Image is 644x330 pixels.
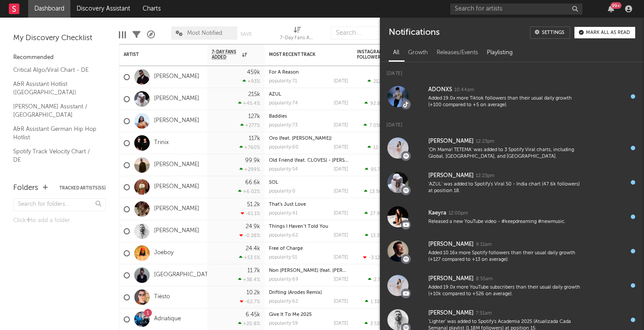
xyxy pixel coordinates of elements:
[365,233,401,238] div: ( )
[373,79,383,84] span: 212k
[269,101,298,106] div: popularity: 74
[240,299,260,304] div: -62.7 %
[248,114,260,119] div: 127k
[365,167,401,172] div: ( )
[368,277,401,282] div: ( )
[239,167,260,172] div: +299 %
[269,145,298,150] div: popularity: 60
[364,189,401,194] div: ( )
[154,183,199,191] a: [PERSON_NAME]
[454,87,474,93] div: 10:44am
[369,123,382,128] span: 7.05k
[247,202,260,208] div: 51.2k
[380,114,644,131] div: [DATE]
[269,246,303,251] a: Free of Charge
[154,73,199,81] a: [PERSON_NAME]
[269,246,348,251] div: Free of Charge
[238,100,260,106] div: +45.4 %
[246,246,260,252] div: 24.4k
[269,312,348,317] div: Give It To Me 2025
[364,122,401,128] div: ( )
[269,79,297,84] div: popularity: 71
[147,22,155,48] div: A&R Pipeline
[370,211,383,216] span: 27.9k
[373,145,385,150] span: 12.6k
[428,171,474,181] div: [PERSON_NAME]
[476,173,494,179] div: 12:23pm
[364,321,401,326] div: ( )
[269,92,281,97] a: AZUL
[269,290,348,295] div: Drifting (Arodes Remix)
[269,70,299,75] a: For A Reason
[269,180,278,185] a: SOL
[13,65,97,75] a: Critical Algo/Viral Chart - DE
[380,165,644,200] a: [PERSON_NAME]12:23pm'AZUL' was added to Spotify's Viral 50 - India chart (47.6k followers) at pos...
[432,45,482,60] div: Releases/Events
[13,183,38,193] div: Folders
[243,78,260,84] div: +93 %
[369,256,383,260] span: -3.12k
[428,181,583,195] div: 'AZUL' was added to Spotify's Viral 50 - India chart (47.6k followers) at position 18.
[428,147,583,160] div: 'Oh Mama! TETEMA' was added to 3 Spotify Viral charts, including Global, [GEOGRAPHIC_DATA], and [...
[269,224,348,229] div: Things I Haven’t Told You
[269,224,328,229] a: Things I Haven’t Told You
[370,322,382,326] span: 3.53k
[269,290,322,295] a: Drifting (Arodes Remix)
[334,277,348,282] div: [DATE]
[238,277,260,282] div: +38.4 %
[428,250,583,263] div: Added 10.16x more Spotify followers than their usual daily growth (+127 compared to +13 on average).
[239,255,260,260] div: +53.5 %
[428,308,474,319] div: [PERSON_NAME]
[269,158,386,163] a: Old Friend (feat. CLOVES) - [PERSON_NAME] Remix
[154,139,169,147] a: Trinix
[247,290,260,296] div: 10.2k
[269,167,298,172] div: popularity: 54
[269,114,287,119] a: Baddies
[428,239,474,250] div: [PERSON_NAME]
[374,278,383,282] span: 2.7k
[269,202,348,207] div: That's Just Love
[238,321,260,326] div: +20.8 %
[363,255,401,260] div: ( )
[269,180,348,185] div: SOL
[365,299,401,304] div: ( )
[389,26,439,39] div: Notifications
[269,158,348,163] div: Old Friend (feat. CLOVES) - KOPPY Remix
[154,249,173,257] a: Joeboy
[269,70,348,75] div: For A Reason
[364,100,401,106] div: ( )
[154,271,213,279] a: [GEOGRAPHIC_DATA]
[269,136,348,141] div: Oro (feat. Sofiane Pamart)
[428,219,583,225] div: Released a new YouTube video - #keepdreaming #newmusic.
[380,234,644,268] a: [PERSON_NAME]9:11amAdded 10.16x more Spotify followers than their usual daily growth (+127 compar...
[370,101,383,106] span: 92.8k
[154,227,199,235] a: [PERSON_NAME]
[269,202,306,207] a: That's Just Love
[269,52,335,57] div: Most Recent Track
[13,124,97,142] a: A&R Assistant German Hip Hop Hotlist
[13,198,106,211] input: Search for folders...
[246,312,260,318] div: 6.45k
[269,136,331,141] a: Oro (feat. [PERSON_NAME])
[241,211,260,216] div: -61.1 %
[154,205,199,213] a: [PERSON_NAME]
[476,241,492,248] div: 9:11am
[428,95,583,109] div: Added 19.0x more Tiktok followers than their usual daily growth (+100 compared to +5 on average).
[13,79,97,97] a: A&R Assistant Hotlist ([GEOGRAPHIC_DATA])
[124,52,190,57] div: Artist
[334,167,348,172] div: [DATE]
[611,2,622,9] div: 99 +
[608,5,614,12] button: 99+
[154,95,199,103] a: [PERSON_NAME]
[476,310,492,317] div: 7:51am
[370,189,381,194] span: 13.5k
[269,268,416,273] a: Non [PERSON_NAME] (feat. [PERSON_NAME] & [PERSON_NAME])
[13,33,106,44] div: My Discovery Checklist
[13,52,106,63] div: Recommended
[239,145,260,150] div: +760 %
[389,45,404,60] div: All
[368,78,401,84] div: ( )
[280,33,315,44] div: 7-Day Fans Added (7-Day Fans Added)
[334,321,348,326] div: [DATE]
[428,284,583,298] div: Added 19.0x more YouTube subscribers than their usual daily growth (+10k compared to +526 on aver...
